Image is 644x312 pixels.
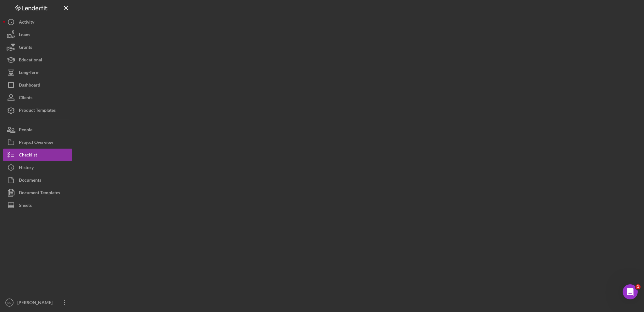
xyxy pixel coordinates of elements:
[3,136,72,149] button: Project Overview
[3,296,72,309] button: SC[PERSON_NAME]
[636,284,641,289] span: 1
[3,28,72,41] button: Loans
[19,54,42,68] div: Educational
[3,149,72,161] button: Checklist
[3,54,72,66] button: Educational
[19,199,32,213] div: Sheets
[3,66,72,79] button: Long-Term
[19,91,32,105] div: Clients
[19,28,30,43] div: Loans
[19,123,32,138] div: People
[623,284,638,299] iframe: Intercom live chat
[3,174,72,186] button: Documents
[19,161,34,175] div: History
[16,296,57,310] div: [PERSON_NAME]
[3,91,72,104] button: Clients
[19,186,60,201] div: Document Templates
[3,41,72,54] button: Grants
[19,66,40,80] div: Long-Term
[19,79,40,93] div: Dashboard
[3,186,72,199] button: Document Templates
[3,199,72,212] button: Sheets
[3,16,72,28] button: Activity
[19,149,37,163] div: Checklist
[7,301,11,304] text: SC
[19,16,34,30] div: Activity
[3,104,72,116] button: Product Templates
[19,41,32,55] div: Grants
[19,136,53,150] div: Project Overview
[3,161,72,174] button: History
[19,174,41,188] div: Documents
[3,79,72,91] button: Dashboard
[3,123,72,136] button: People
[19,104,56,118] div: Product Templates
